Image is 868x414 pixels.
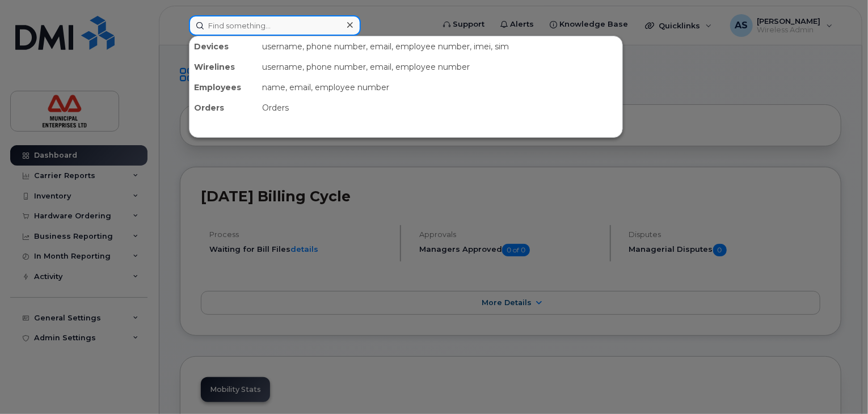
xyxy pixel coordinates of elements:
[189,98,258,118] div: Orders
[258,98,622,118] div: Orders
[189,57,258,77] div: Wirelines
[189,77,258,98] div: Employees
[258,77,622,98] div: name, email, employee number
[258,36,622,57] div: username, phone number, email, employee number, imei, sim
[189,36,258,57] div: Devices
[258,57,622,77] div: username, phone number, email, employee number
